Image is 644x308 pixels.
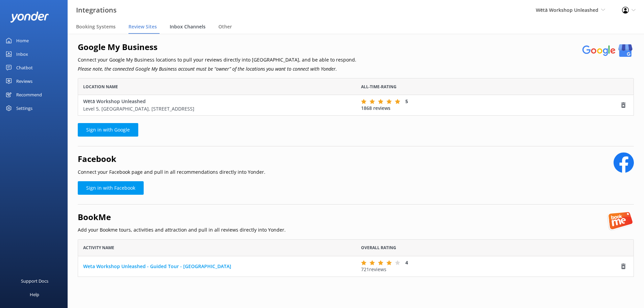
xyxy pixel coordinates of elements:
i: Please note, the connected Google My Business account must be “owner” of the locations you want t... [78,66,337,72]
span: 4 [405,259,408,266]
h2: BookMe [78,211,286,223]
div: 1868 reviews [361,98,620,112]
div: grid [78,95,634,115]
span: Wētā Workshop Unleashed [536,7,598,13]
div: Wētā Workshop Unleashed [83,98,351,113]
img: yonder-white-logo.png [10,11,49,23]
h3: Integrations [76,5,117,16]
span: Other [218,23,232,30]
span: Inbox Channels [170,23,206,30]
a: Sign in with Google [78,123,138,137]
img: bookme_logo.svg [607,211,634,231]
p: Connect your Facebook page and pull in all recommendations directly into Yonder. [78,168,265,176]
div: Settings [16,101,32,115]
div: grid [78,256,634,277]
p: Connect your Google My Business locations to pull your reviews directly into [GEOGRAPHIC_DATA], a... [78,56,356,64]
a: Weta Workshop Unleashed - Guided Tour - [GEOGRAPHIC_DATA] [83,263,351,270]
span: Overall Rating [361,244,396,251]
span: All-time-rating [361,84,397,90]
div: Home [16,34,29,47]
span: 5 [405,98,408,104]
div: Support Docs [21,274,48,288]
p: Add your Bookme tours, activities and attraction and pull in all reviews directly into Yonder. [78,226,286,234]
a: Sign in with Facebook [78,181,144,195]
span: Activity Name [83,244,114,251]
span: Review Sites [128,23,157,30]
div: Reviews [16,74,32,88]
h2: Facebook [78,152,265,165]
p: Level 5, [GEOGRAPHIC_DATA], [STREET_ADDRESS] [83,105,351,113]
div: Recommend [16,88,42,101]
div: Chatbot [16,61,33,74]
div: Inbox [16,47,28,61]
span: Booking Systems [76,23,116,30]
div: Help [30,288,39,301]
div: 721 reviews [361,259,620,273]
span: Location Name [83,84,118,90]
h2: Google My Business [78,41,356,53]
